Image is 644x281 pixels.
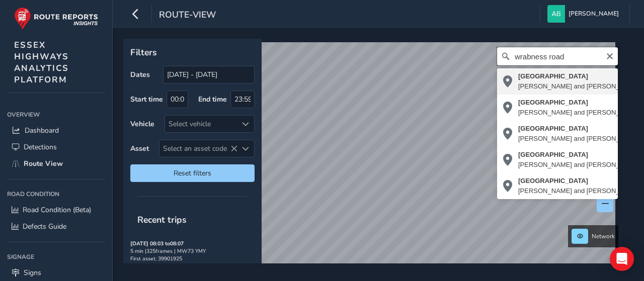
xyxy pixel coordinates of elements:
[7,107,105,122] div: Overview
[130,255,182,262] span: First asset: 39901925
[7,122,105,139] a: Dashboard
[159,9,216,23] span: route-view
[237,140,254,157] div: Select an asset code
[23,205,91,215] span: Road Condition (Beta)
[130,247,255,255] div: 5 min | 325 frames | MW73 YMY
[130,95,163,104] label: Start time
[159,140,237,157] span: Select an asset code
[7,202,105,218] a: Road Condition (Beta)
[25,126,59,135] span: Dashboard
[23,222,66,231] span: Defects Guide
[24,268,41,277] span: Signs
[592,232,615,240] span: Network
[610,247,634,271] div: Open Intercom Messenger
[130,70,150,79] label: Dates
[7,264,105,281] a: Signs
[127,42,615,275] canvas: Map
[24,159,63,168] span: Route View
[165,116,237,132] div: Select vehicle
[7,249,105,264] div: Signage
[7,186,105,202] div: Road Condition
[130,240,184,247] strong: [DATE] 08:03 to 08:07
[569,5,619,23] span: [PERSON_NAME]
[547,5,565,23] img: diamond-layout
[130,144,149,153] label: Asset
[198,95,227,104] label: End time
[7,155,105,172] a: Route View
[497,47,618,65] input: Search
[7,139,105,155] a: Detections
[547,5,622,23] button: [PERSON_NAME]
[130,164,255,182] button: Reset filters
[606,51,614,60] button: Clear
[14,7,98,30] img: rr logo
[24,142,57,152] span: Detections
[130,119,154,129] label: Vehicle
[130,46,255,59] p: Filters
[138,168,247,178] span: Reset filters
[14,39,69,85] span: ESSEX HIGHWAYS ANALYTICS PLATFORM
[7,218,105,235] a: Defects Guide
[130,207,194,233] span: Recent trips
